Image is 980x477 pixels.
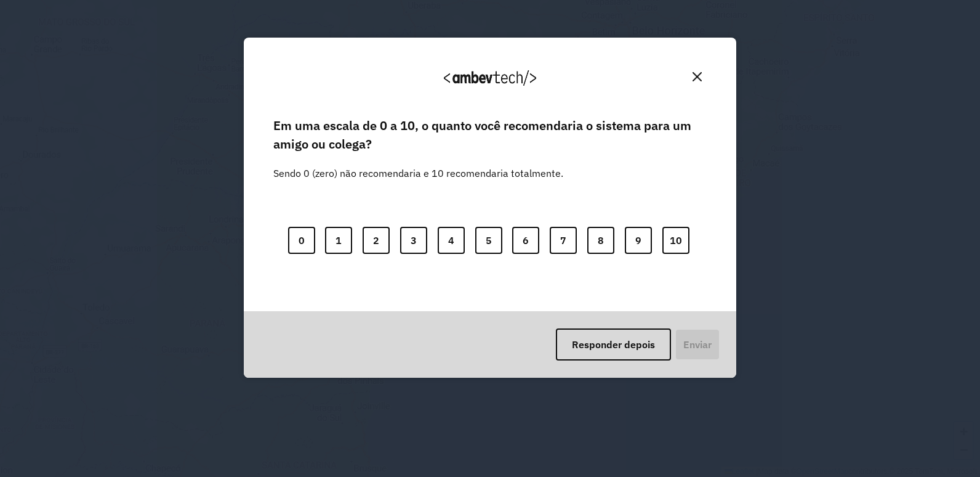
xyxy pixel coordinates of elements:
[475,227,502,254] button: 5
[512,227,539,254] button: 6
[556,328,671,361] button: Responder depois
[273,116,707,154] label: Em uma escala de 0 a 10, o quanto você recomendaria o sistema para um amigo ou colega?
[288,227,315,254] button: 0
[662,227,689,254] button: 10
[688,67,707,86] button: Close
[438,227,465,254] button: 4
[273,151,563,181] label: Sendo 0 (zero) não recomendaria e 10 recomendaria totalmente.
[550,227,577,254] button: 7
[363,227,390,254] button: 2
[400,227,427,254] button: 3
[693,72,702,81] img: Close
[587,227,614,254] button: 8
[325,227,352,254] button: 1
[444,70,536,86] img: Logo Ambevtech
[625,227,652,254] button: 9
